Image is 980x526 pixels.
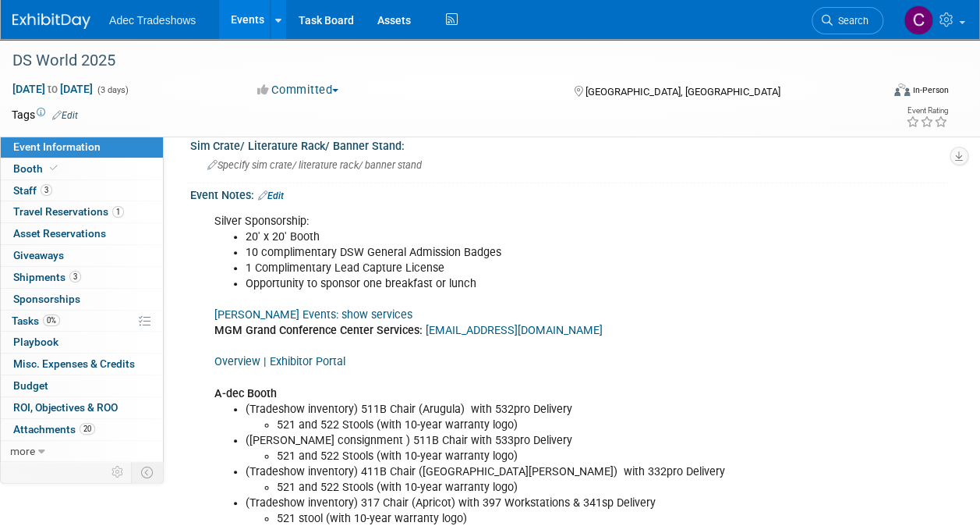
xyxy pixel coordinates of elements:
[96,85,129,95] span: (3 days)
[246,229,789,245] li: 20' x 20' Booth
[1,332,163,353] a: Playbook
[894,84,910,96] img: Format-Inperson.png
[112,206,124,218] span: 1
[13,357,135,370] span: Misc. Expenses & Credits
[13,271,81,283] span: Shipments
[912,84,949,96] div: In-Person
[258,190,284,201] a: Edit
[214,324,423,337] b: MGM Grand Conference Center Services:
[1,201,163,222] a: Travel Reservations1
[1,375,163,396] a: Budget
[1,137,163,158] a: Event Information
[1,311,163,332] a: Tasks0%
[13,227,106,240] span: Asset Reservations
[246,496,789,511] li: (Tradeshow inventory) 317 Chair (Apricot) with 397 Workstations & 341sp Delivery
[80,423,95,435] span: 20
[246,276,789,292] li: Opportunity to sponsor one breakfast or lunch
[906,107,948,115] div: Event Rating
[43,315,60,326] span: 0%
[1,245,163,266] a: Giveaways
[13,379,48,392] span: Budget
[13,401,118,414] span: ROI, Objectives & ROO
[13,336,58,348] span: Playbook
[833,15,869,27] span: Search
[1,158,163,179] a: Booth
[246,402,789,418] li: (Tradeshow inventory) 511B Chair (Arugula) with 532pro Delivery ​
[277,449,789,464] li: 521 and 522 Stools (with 10-year warranty logo)
[104,462,132,482] td: Personalize Event Tab Strip
[812,81,949,105] div: Event Format
[50,164,58,172] i: Booth reservation complete
[426,324,603,337] a: [EMAIL_ADDRESS][DOMAIN_NAME]
[207,159,422,171] span: Specify sim crate/ literature rack/ banner stand
[904,5,933,35] img: Carol Schmidlin
[13,205,124,218] span: Travel Reservations
[277,480,789,496] li: 521 and 522​ Stools (with 10-year warranty logo)
[1,419,163,440] a: Attachments20
[13,423,95,435] span: Attachments
[13,249,64,261] span: Giveaways
[1,267,163,288] a: Shipments3
[52,110,78,121] a: Edit
[246,433,789,449] li: ([PERSON_NAME] consignment ) 511B Chair with 533pro Delivery
[246,245,789,261] li: 10 complimentary DSW General Admission Badges
[190,134,949,154] div: Sim Crate/ Literature Rack/ Banner Stand:
[586,86,780,98] span: [GEOGRAPHIC_DATA], [GEOGRAPHIC_DATA]
[41,184,52,196] span: 3
[246,464,789,480] li: (Tradeshow inventory) 411B Chair ([GEOGRAPHIC_DATA][PERSON_NAME]) with 332pro Delivery​
[69,271,81,283] span: 3
[12,107,78,123] td: Tags
[10,445,35,457] span: more
[246,261,789,276] li: 1 Complimentary Lead Capture License
[45,83,60,95] span: to
[812,7,883,34] a: Search
[7,47,869,75] div: DS World 2025
[214,387,277,400] b: A-dec Booth
[1,354,163,375] a: Misc. Expenses & Credits
[13,162,61,175] span: Booth
[252,82,345,98] button: Committed
[12,315,60,327] span: Tasks
[132,462,164,482] td: Toggle Event Tabs
[13,184,52,197] span: Staff
[13,293,80,305] span: Sponsorships
[1,180,163,201] a: Staff3
[1,441,163,462] a: more
[1,223,163,244] a: Asset Reservations
[1,289,163,310] a: Sponsorships
[1,397,163,418] a: ROI, Objectives & ROO
[214,308,412,322] a: [PERSON_NAME] Events: show services
[190,183,949,204] div: Event Notes:
[277,418,789,433] li: 521 and 522​ Stools (with 10-year warranty logo)
[109,14,196,27] span: Adec Tradeshows
[12,13,90,29] img: ExhibitDay
[12,82,94,96] span: [DATE] [DATE]
[214,355,345,368] a: Overview | Exhibitor Portal
[13,140,101,153] span: Event Information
